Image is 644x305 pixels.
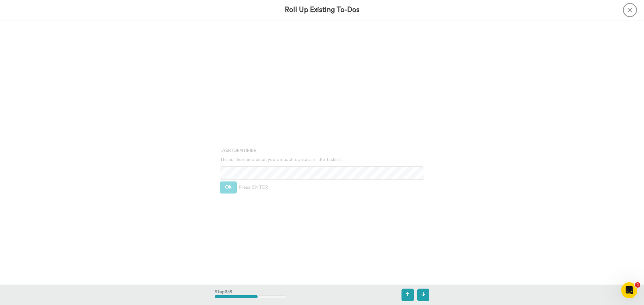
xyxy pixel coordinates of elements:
[238,184,268,191] span: Press ENTER
[621,282,637,298] iframe: Intercom live chat
[215,285,286,305] div: Step 3 / 5
[220,148,424,153] h4: Task Identifier
[220,181,237,194] button: Ok
[220,156,424,163] p: This is the name displayed on each contact in the tasklist.
[285,6,360,14] h3: Roll Up Existing To-Dos
[225,185,231,189] span: Ok
[635,282,640,288] span: 4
